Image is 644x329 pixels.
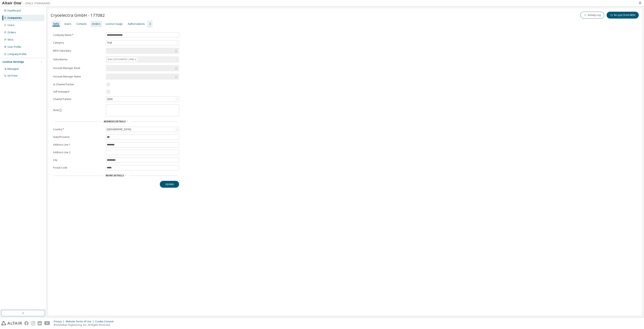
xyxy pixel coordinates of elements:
[53,83,103,86] label: Is Channel Partner
[53,75,103,78] label: Account Manager Name
[53,90,103,93] label: Self-managed
[31,321,35,325] img: instagram.svg
[64,22,71,26] div: Users
[128,22,145,26] div: Authorizations
[54,320,66,323] div: Privacy
[1,321,22,325] img: altair_logo.svg
[106,127,132,132] div: [GEOGRAPHIC_DATA]
[66,320,95,323] div: Website Terms of Use
[7,45,21,49] div: User Profile
[160,181,179,188] button: Update
[106,97,113,101] div: 2030
[104,120,126,123] span: Address Details
[2,1,52,5] img: Altair One
[53,58,103,61] label: Subsidiaries
[53,49,103,52] label: MDH Subsidary
[106,56,179,63] div: Altair [GEOGRAPHIC_DATA]
[53,22,59,26] div: Info
[53,158,103,162] label: City
[106,127,179,132] div: [GEOGRAPHIC_DATA]
[53,33,103,37] label: Company Name
[7,16,22,20] div: Companies
[7,9,21,12] div: Dashboard
[53,108,59,112] label: Note
[95,320,116,323] div: Cookie Consent
[59,109,62,112] button: information
[106,174,124,177] span: More Details
[53,41,103,44] label: Category
[106,22,123,26] div: License Usage
[106,41,112,45] div: Trial
[38,321,42,325] img: linkedin.svg
[76,22,87,26] div: Contacts
[51,12,105,18] span: Cryoelectra GmbH - 177082
[24,321,29,325] img: facebook.svg
[106,97,179,102] div: 2030
[53,128,103,131] label: Country
[44,321,50,325] img: youtube.svg
[106,40,179,45] div: Trial
[107,57,138,62] div: Altair [GEOGRAPHIC_DATA]
[53,67,103,70] label: Account Manager Email
[580,12,604,19] button: Activity Log
[7,53,27,56] div: Company Profile
[7,24,14,27] div: Users
[53,151,103,154] label: Address Line 2
[7,67,19,71] div: Managed
[7,31,16,34] div: Orders
[607,12,639,19] button: Re-sync from MDH
[53,166,103,169] label: Postal Code
[7,38,13,41] div: SKUs
[53,135,103,139] label: State/Province
[54,323,116,327] p: © 2025 Altair Engineering, Inc. All Rights Reserved.
[92,22,100,26] div: Orders
[3,60,24,64] div: License Settings
[53,143,103,146] label: Address Line 1
[53,98,103,101] label: Channel Partner
[7,74,18,77] div: On Prem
